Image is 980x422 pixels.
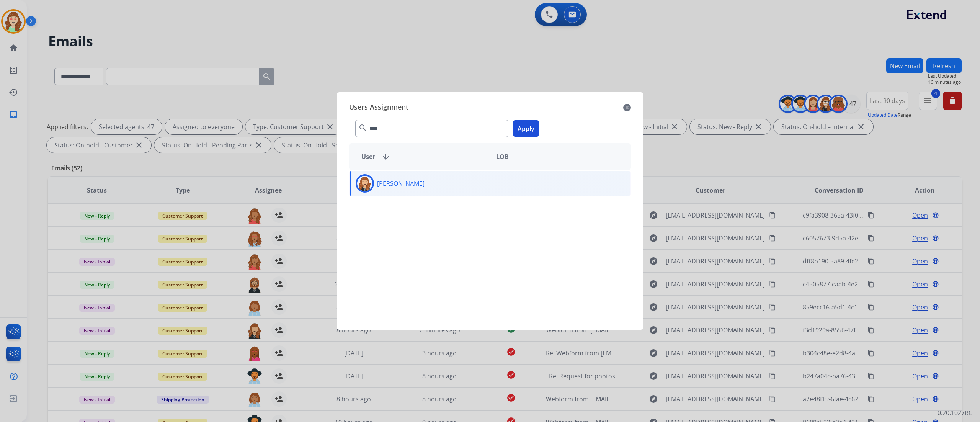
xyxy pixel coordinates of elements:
div: User [355,152,490,161]
mat-icon: arrow_downward [381,152,390,161]
p: - [496,179,498,188]
button: Apply [513,120,539,137]
mat-icon: close [623,103,631,112]
mat-icon: search [358,123,367,132]
span: Users Assignment [349,101,408,114]
span: LOB [496,152,509,161]
p: [PERSON_NAME] [377,179,425,188]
